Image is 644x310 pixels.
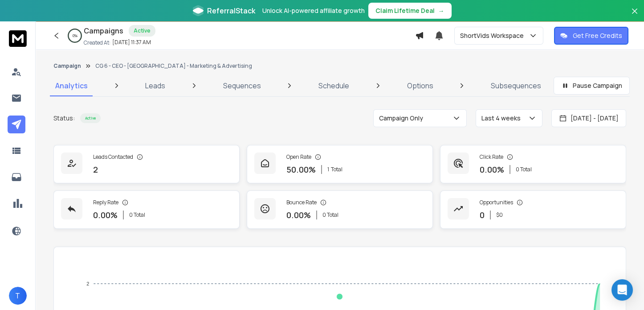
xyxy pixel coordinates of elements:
[327,166,329,173] span: 1
[247,145,433,183] a: Open Rate50.00%1Total
[129,25,155,37] div: Active
[218,75,266,96] a: Sequences
[73,33,77,38] p: 0 %
[438,6,444,15] span: →
[516,166,532,173] p: 0 Total
[331,166,342,173] span: Total
[496,211,503,219] p: $ 0
[573,31,622,40] p: Get Free Credits
[95,62,252,70] p: CG 6 - CEO - [GEOGRAPHIC_DATA] - Marketing & Advertising
[93,163,98,176] p: 2
[84,25,123,36] h1: Campaigns
[460,31,527,40] p: ShortVids Workspace
[611,279,633,301] div: Open Intercom Messenger
[129,211,145,219] p: 0 Total
[551,109,626,127] button: [DATE] - [DATE]
[491,80,541,91] p: Subsequences
[84,39,110,46] p: Created At:
[207,5,255,16] span: ReferralStack
[480,163,504,176] p: 0.00 %
[262,6,365,15] p: Unlock AI-powered affiliate growth
[53,190,240,229] a: Reply Rate0.00%0 Total
[9,287,27,305] button: T
[440,190,626,229] a: Opportunities0$0
[80,113,101,123] div: Active
[286,199,317,206] p: Bounce Rate
[481,114,524,123] p: Last 4 weeks
[554,77,630,95] button: Pause Campaign
[480,153,503,161] p: Click Rate
[223,80,261,91] p: Sequences
[140,75,171,96] a: Leads
[402,75,439,96] a: Options
[368,3,452,19] button: Claim Lifetime Deal→
[313,75,355,96] a: Schedule
[93,209,118,221] p: 0.00 %
[53,114,75,123] p: Status:
[86,281,89,286] tspan: 2
[407,80,433,91] p: Options
[286,163,316,176] p: 50.00 %
[480,199,513,206] p: Opportunities
[93,153,133,161] p: Leads Contacted
[554,27,628,45] button: Get Free Credits
[93,199,118,206] p: Reply Rate
[379,114,427,123] p: Campaign Only
[55,80,88,91] p: Analytics
[629,5,640,27] button: Close banner
[318,80,349,91] p: Schedule
[286,153,311,161] p: Open Rate
[53,62,81,70] button: Campaign
[145,80,165,91] p: Leads
[440,145,626,183] a: Click Rate0.00%0 Total
[322,211,338,219] p: 0 Total
[112,39,151,46] p: [DATE] 11:37 AM
[247,190,433,229] a: Bounce Rate0.00%0 Total
[286,209,311,221] p: 0.00 %
[50,75,93,96] a: Analytics
[485,75,546,96] a: Subsequences
[53,145,240,183] a: Leads Contacted2
[480,209,485,221] p: 0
